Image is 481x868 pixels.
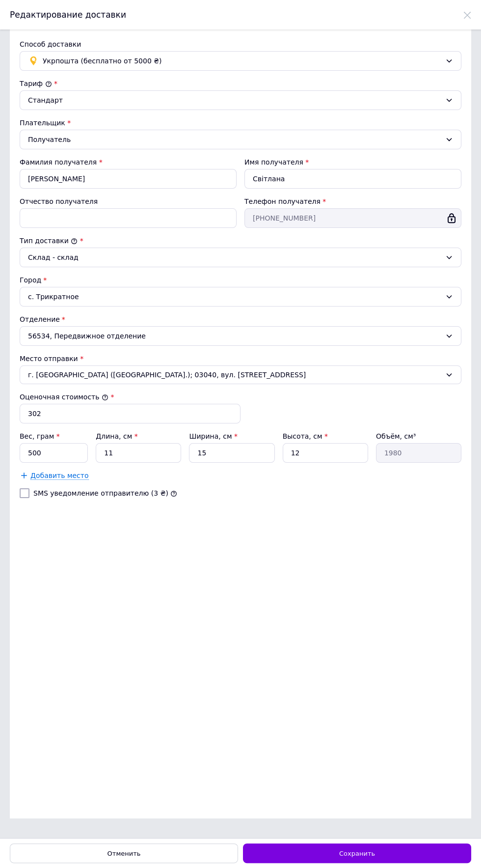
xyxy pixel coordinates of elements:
[20,197,98,205] label: Отчество получателя
[20,118,461,128] div: Плательщик
[20,326,461,346] div: 56534, Передвижное отделение
[20,236,461,246] div: Тип доставки
[28,252,441,263] div: Склад - склад
[10,10,126,20] span: Редактирование доставки
[30,472,89,480] span: Добавить место
[283,432,328,440] label: Высота, см
[339,850,375,857] span: Сохранить
[28,134,441,145] div: Получатель
[244,208,461,228] input: +380
[33,489,168,497] label: SMS уведомление отправителю (3 ₴)
[28,95,441,106] div: Стандарт
[20,354,461,364] div: Место отправки
[20,432,60,440] label: Вес, грам
[244,197,321,205] label: Телефон получателя
[20,393,108,401] label: Оценочная стоимость
[28,370,441,380] span: г. [GEOGRAPHIC_DATA] ([GEOGRAPHIC_DATA].); 03040, вул. [STREET_ADDRESS]
[20,314,461,324] div: Отделение
[376,431,461,441] div: Объём, см³
[20,158,97,166] label: Фамилия получателя
[20,287,461,307] div: с. Трикратное
[189,432,237,440] label: Ширина, см
[107,850,141,857] span: Отменить
[20,79,461,88] div: Тариф
[96,432,137,440] label: Длина, см
[20,275,461,285] div: Город
[43,56,441,66] span: Укрпошта (бесплатно от 5000 ₴)
[20,39,461,49] div: Способ доставки
[244,158,303,166] label: Имя получателя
